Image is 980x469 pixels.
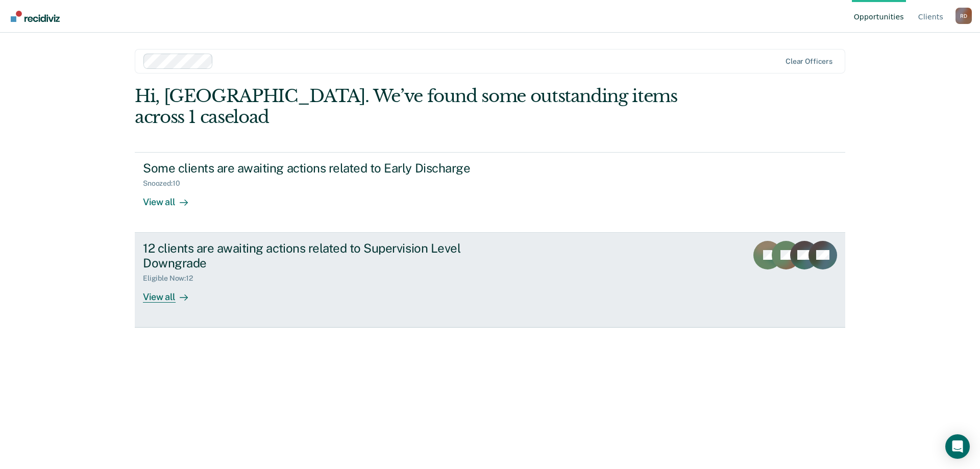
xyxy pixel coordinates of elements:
[143,241,501,270] div: 12 clients are awaiting actions related to Supervision Level Downgrade
[135,86,703,128] div: Hi, [GEOGRAPHIC_DATA]. We’ve found some outstanding items across 1 caseload
[786,57,832,66] div: Clear officers
[143,179,188,188] div: Snoozed : 10
[955,8,972,24] div: R D
[945,434,970,459] div: Open Intercom Messenger
[135,152,845,233] a: Some clients are awaiting actions related to Early DischargeSnoozed:10View all
[143,188,200,208] div: View all
[11,11,60,22] img: Recidiviz
[143,274,201,283] div: Eligible Now : 12
[143,283,200,303] div: View all
[955,8,972,24] button: Profile dropdown button
[143,161,501,176] div: Some clients are awaiting actions related to Early Discharge
[135,233,845,328] a: 12 clients are awaiting actions related to Supervision Level DowngradeEligible Now:12View all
